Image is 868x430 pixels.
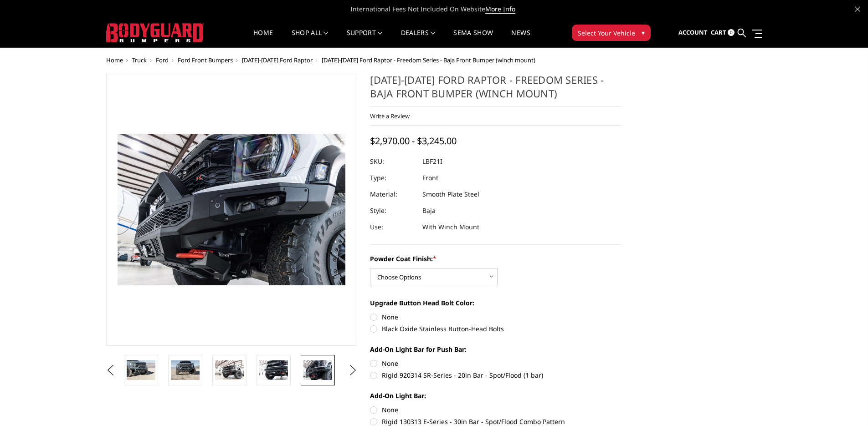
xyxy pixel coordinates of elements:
a: SEMA Show [453,30,493,47]
dd: Smooth Plate Steel [422,186,479,202]
a: Ford [156,56,169,64]
a: shop all [292,30,329,47]
dt: Type: [370,170,416,186]
label: None [370,312,621,322]
label: Add-On Light Bar: [370,391,621,400]
dd: With Winch Mount [422,219,479,235]
img: BODYGUARD BUMPERS [106,23,204,42]
label: Add-On Light Bar for Push Bar: [370,344,621,354]
a: [DATE]-[DATE] Ford Raptor [242,56,313,64]
span: 0 [728,29,734,36]
a: Home [253,30,273,47]
a: Write a Review [370,112,410,120]
dt: Use: [370,219,416,235]
label: Black Oxide Stainless Button-Head Bolts [370,324,621,334]
h1: [DATE]-[DATE] Ford Raptor - Freedom Series - Baja Front Bumper (winch mount) [370,73,621,107]
label: Powder Coat Finish: [370,254,621,263]
a: Home [106,56,123,64]
button: Previous [104,364,118,377]
a: Cart 0 [711,20,734,45]
a: Support [347,30,383,47]
a: Dealers [401,30,436,47]
span: Cart [711,28,726,36]
dd: Baja [422,202,436,219]
img: 2021-2025 Ford Raptor - Freedom Series - Baja Front Bumper (winch mount) [303,360,332,379]
label: Upgrade Button Head Bolt Color: [370,298,621,308]
button: Select Your Vehicle [572,25,651,41]
span: ▾ [642,28,645,37]
img: 2021-2025 Ford Raptor - Freedom Series - Baja Front Bumper (winch mount) [259,360,288,379]
iframe: Chat Widget [822,386,868,430]
a: Account [678,20,708,45]
dd: LBF21I [422,153,442,170]
label: None [370,359,621,368]
a: News [511,30,530,47]
span: $2,970.00 - $3,245.00 [370,135,457,147]
label: Rigid 130313 E-Series - 30in Bar - Spot/Flood Combo Pattern [370,417,621,426]
span: [DATE]-[DATE] Ford Raptor - Freedom Series - Baja Front Bumper (winch mount) [322,56,535,64]
label: None [370,405,621,415]
label: Rigid 920314 SR-Series - 20in Bar - Spot/Flood (1 bar) [370,370,621,380]
span: Select Your Vehicle [578,28,635,38]
dt: Material: [370,186,416,202]
img: 2021-2025 Ford Raptor - Freedom Series - Baja Front Bumper (winch mount) [127,360,155,379]
dd: Front [422,170,438,186]
a: Ford Front Bumpers [178,56,233,64]
img: 2021-2025 Ford Raptor - Freedom Series - Baja Front Bumper (winch mount) [215,360,244,379]
span: Account [678,28,708,36]
a: More Info [485,5,515,14]
a: 2021-2025 Ford Raptor - Freedom Series - Baja Front Bumper (winch mount) [106,73,358,346]
dt: Style: [370,202,416,219]
img: 2021-2025 Ford Raptor - Freedom Series - Baja Front Bumper (winch mount) [171,360,200,379]
dt: SKU: [370,153,416,170]
a: Truck [132,56,147,64]
button: Next [346,364,360,377]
